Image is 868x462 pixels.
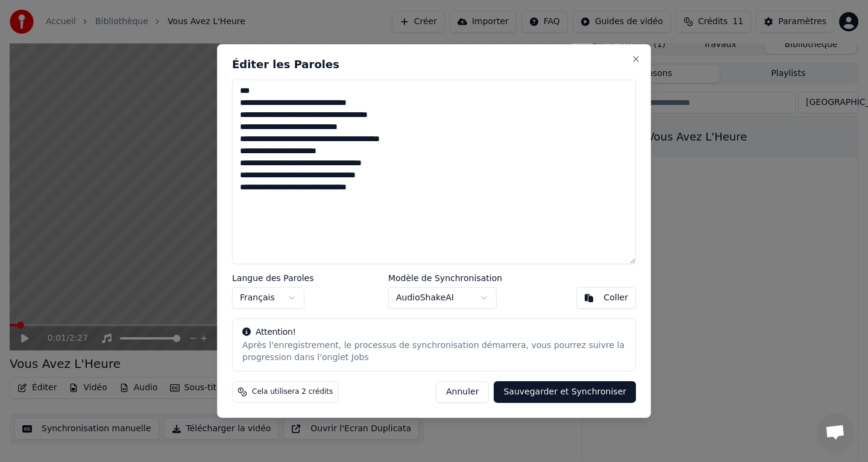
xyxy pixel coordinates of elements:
[388,274,502,282] label: Modèle de Synchronisation
[242,340,626,364] div: Après l'enregistrement, le processus de synchronisation démarrera, vous pourrez suivre la progres...
[252,387,333,397] span: Cela utilisera 2 crédits
[576,287,636,309] button: Coller
[603,292,628,304] div: Coller
[436,381,489,403] button: Annuler
[232,59,636,70] h2: Éditer les Paroles
[232,274,314,282] label: Langue des Paroles
[494,381,636,403] button: Sauvegarder et Synchroniser
[242,326,626,338] div: Attention!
